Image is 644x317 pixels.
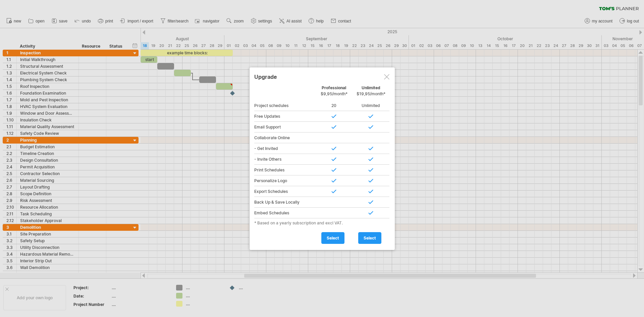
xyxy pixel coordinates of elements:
div: Professional [316,85,353,100]
div: Unlimited [353,100,389,111]
div: Back Up & Save Locally [254,197,316,208]
span: $9,95/month* [321,91,347,96]
div: Free Updates [254,111,316,122]
div: Project schedules [254,100,316,111]
div: 20 [316,100,353,111]
span: $19,95/month* [357,91,385,96]
div: Embed Schedules [254,208,316,218]
span: select [327,235,339,241]
div: Print Schedules [254,165,316,175]
a: select [358,232,381,244]
div: * Based on a yearly subscription and excl VAT. [254,220,390,225]
div: - Get Invited [254,143,316,154]
div: Export Schedules [254,186,316,197]
a: select [321,232,344,244]
div: - Invite Others [254,154,316,165]
div: Email Support [254,122,316,133]
div: Upgrade [254,70,390,83]
div: Unlimited [353,85,389,100]
span: select [364,235,376,241]
div: Personalize Logo [254,175,316,186]
div: Collaborate Online [254,133,316,143]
